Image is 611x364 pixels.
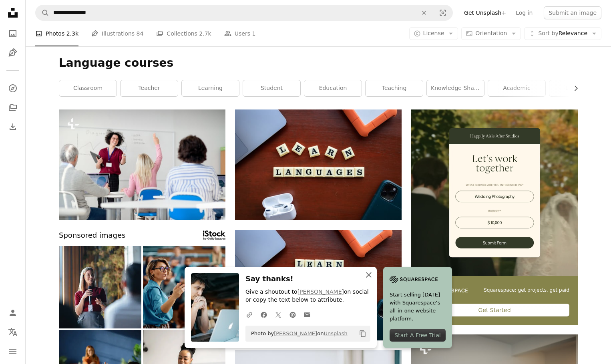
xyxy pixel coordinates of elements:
[300,306,314,322] a: Share over email
[488,80,545,96] a: academic
[544,6,601,19] button: Submit an image
[411,109,578,325] a: Squarespace: get projects, get paidGet Started
[549,80,607,96] a: listening
[484,287,569,294] span: Squarespace: get projects, get paid
[538,30,587,38] span: Relevance
[121,80,178,96] a: teacher
[304,80,362,96] a: education
[538,30,558,36] span: Sort by
[224,21,256,46] a: Users 1
[245,273,370,285] h3: Say thanks!
[5,119,21,135] a: Download History
[59,161,225,168] a: Group of cheerful senior people attending computer and technology education class.
[5,80,21,96] a: Explore
[524,27,601,40] button: Sort byRelevance
[461,27,521,40] button: Orientation
[5,305,21,321] a: Log in / Sign up
[390,273,438,285] img: file-1705255347840-230a6ab5bca9image
[199,29,211,38] span: 2.7k
[59,80,117,96] a: classroom
[59,246,141,328] img: Confident Speaker Presenting to Engaged Audience at Business Event
[433,5,452,20] button: Visual search
[143,246,225,328] img: Female speaker giving a presentation during business seminar at convention center.
[137,29,144,38] span: 84
[5,99,21,115] a: Collections
[511,6,537,19] a: Log in
[5,343,21,359] button: Menu
[59,56,578,70] h1: Language courses
[423,30,444,36] span: License
[409,27,458,40] button: License
[285,306,300,322] a: Share on Pinterest
[247,327,348,340] span: Photo by on
[390,291,446,323] span: Start selling [DATE] with Squarespace’s all-in-one website platform.
[324,330,347,336] a: Unsplash
[257,306,271,322] a: Share on Facebook
[5,324,21,340] button: Language
[235,230,402,340] img: scrabble tiles spelling learn languages on a table
[91,21,143,46] a: Illustrations 84
[252,29,255,38] span: 1
[59,230,125,241] span: Sponsored images
[475,30,507,36] span: Orientation
[427,80,484,96] a: knowledge sharing
[356,327,370,340] button: Copy to clipboard
[243,80,300,96] a: student
[271,306,285,322] a: Share on Twitter
[411,109,578,276] img: file-1747939393036-2c53a76c450aimage
[235,109,402,220] img: the word learn languages spelled out of scrabble tiles
[420,304,569,316] div: Get Started
[156,21,211,46] a: Collections 2.7k
[390,329,446,342] div: Start A Free Trial
[5,5,21,22] a: Home — Unsplash
[459,6,511,19] a: Get Unsplash+
[383,267,452,348] a: Start selling [DATE] with Squarespace’s all-in-one website platform.Start A Free Trial
[569,80,578,96] button: scroll list to the right
[235,161,402,168] a: the word learn languages spelled out of scrabble tiles
[274,330,317,336] a: [PERSON_NAME]
[297,288,344,295] a: [PERSON_NAME]
[415,5,433,20] button: Clear
[5,45,21,61] a: Illustrations
[35,5,453,21] form: Find visuals sitewide
[59,109,225,220] img: Group of cheerful senior people attending computer and technology education class.
[5,26,21,42] a: Photos
[366,80,423,96] a: teaching
[182,80,239,96] a: learning
[36,5,49,20] button: Search Unsplash
[245,288,370,304] p: Give a shoutout to on social or copy the text below to attribute.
